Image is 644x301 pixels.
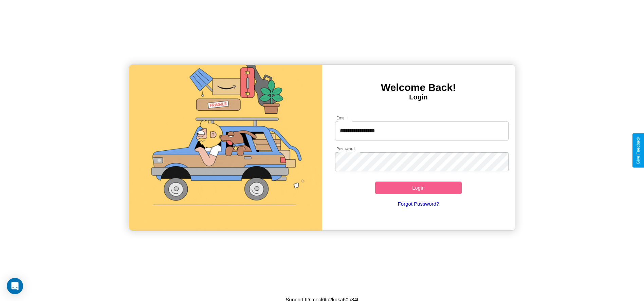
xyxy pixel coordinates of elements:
label: Password [336,146,354,152]
div: Open Intercom Messenger [7,278,23,294]
img: gif [129,65,322,230]
button: Login [375,182,462,194]
a: Forgot Password? [332,194,505,213]
div: Give Feedback [636,137,641,164]
h3: Welcome Back! [322,82,515,93]
label: Email [336,115,347,121]
h4: Login [322,93,515,101]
